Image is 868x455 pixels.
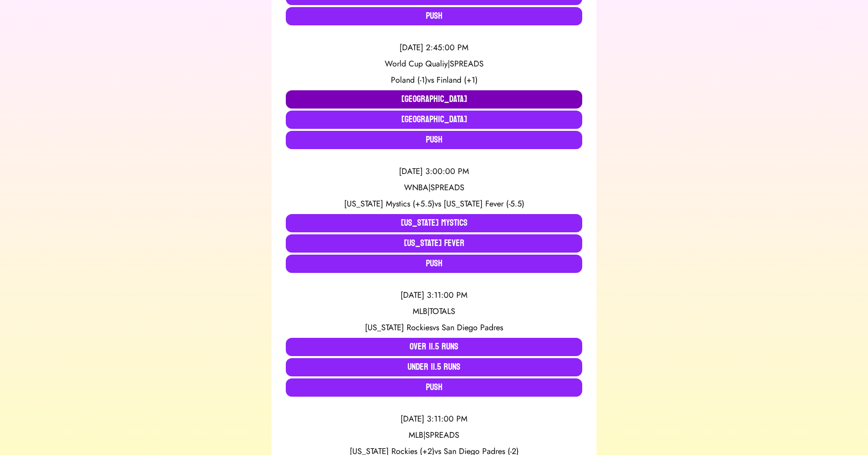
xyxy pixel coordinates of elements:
[437,74,478,86] span: Finland (+1)
[286,165,582,178] div: [DATE] 3:00:00 PM
[391,74,427,86] span: Poland (-1)
[286,322,582,334] div: vs
[286,234,582,253] button: [US_STATE] Fever
[365,322,432,333] span: [US_STATE] Rockies
[286,429,582,441] div: MLB | SPREADS
[286,182,582,194] div: WNBA | SPREADS
[286,198,582,210] div: vs
[286,111,582,129] button: [GEOGRAPHIC_DATA]
[286,74,582,86] div: vs
[286,131,582,149] button: Push
[442,322,503,333] span: San Diego Padres
[286,42,582,54] div: [DATE] 2:45:00 PM
[344,198,435,209] span: [US_STATE] Mystics (+5.5)
[286,338,582,356] button: Over 11.5 Runs
[286,7,582,25] button: Push
[286,58,582,70] div: World Cup Qualiy | SPREADS
[444,198,524,209] span: [US_STATE] Fever (-5.5)
[286,413,582,425] div: [DATE] 3:11:00 PM
[286,378,582,397] button: Push
[286,255,582,273] button: Push
[286,214,582,232] button: [US_STATE] Mystics
[286,289,582,301] div: [DATE] 3:11:00 PM
[286,90,582,109] button: [GEOGRAPHIC_DATA]
[286,358,582,376] button: Under 11.5 Runs
[286,305,582,318] div: MLB | TOTALS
